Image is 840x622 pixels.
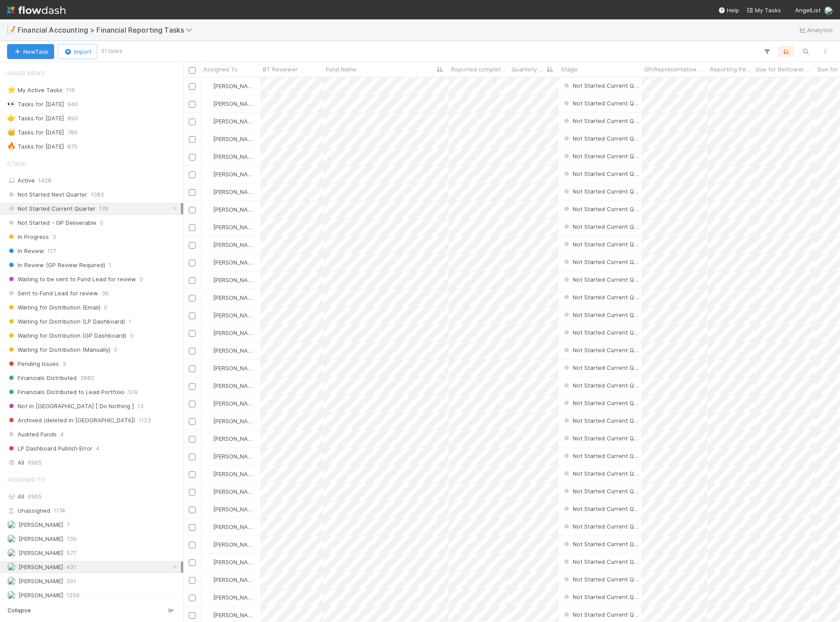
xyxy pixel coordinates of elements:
div: [PERSON_NAME] [204,487,256,496]
span: 116 [66,85,75,96]
span: 391 [66,576,76,587]
input: Toggle Row Selected [189,207,195,213]
span: Financials Distributed [7,372,77,384]
img: avatar_c7c7de23-09de-42ad-8e02-7981c37ee075.png [205,506,212,513]
input: Toggle Row Selected [189,136,195,143]
div: [PERSON_NAME] [204,223,256,231]
div: [PERSON_NAME] [204,187,256,196]
div: Not Started Current Quarter [562,275,641,284]
div: [PERSON_NAME] [204,346,256,355]
img: avatar_c7c7de23-09de-42ad-8e02-7981c37ee075.png [205,259,212,266]
div: [PERSON_NAME] [204,152,256,161]
div: Not Started Current Quarter [562,99,641,108]
span: 1428 [38,177,52,184]
span: [PERSON_NAME] [18,563,63,570]
span: 577 [66,548,76,559]
span: Waiting for Distribution (LP Dashboard) [7,316,125,327]
span: [PERSON_NAME] [213,100,258,107]
span: [PERSON_NAME] [213,294,258,301]
input: Toggle Row Selected [189,260,195,266]
input: Toggle Row Selected [189,119,195,125]
input: Toggle Row Selected [189,418,195,425]
span: Not in [GEOGRAPHIC_DATA] [ Do Nothing ] [7,401,134,412]
span: [PERSON_NAME] [213,347,258,354]
span: [PERSON_NAME] [213,223,258,231]
span: 875 [67,141,77,152]
div: [PERSON_NAME] [204,505,256,514]
span: Waiting for Distribution (Manually) [7,344,111,355]
span: In Review (GP Review Required) [7,260,105,271]
input: Toggle Row Selected [189,295,195,302]
input: Toggle Row Selected [189,330,195,337]
img: avatar_c7c7de23-09de-42ad-8e02-7981c37ee075.png [205,223,212,231]
span: [PERSON_NAME] [213,488,258,495]
div: [PERSON_NAME] [204,240,256,249]
input: Toggle Row Selected [189,524,195,531]
span: [PERSON_NAME] [213,594,258,601]
span: [PERSON_NAME] [213,329,258,336]
span: [PERSON_NAME] [213,435,258,442]
div: [PERSON_NAME] [204,311,256,320]
span: Not Started Current Quarter [562,170,651,177]
div: Not Started Current Quarter [562,346,641,354]
img: avatar_c7c7de23-09de-42ad-8e02-7981c37ee075.png [205,435,212,442]
input: Toggle Row Selected [189,577,195,584]
input: Toggle Row Selected [189,383,195,390]
span: 0 [100,217,103,228]
span: Archived (deleted in [GEOGRAPHIC_DATA]) [7,415,135,426]
img: avatar_c7c7de23-09de-42ad-8e02-7981c37ee075.png [205,312,212,319]
input: Toggle Row Selected [189,154,195,160]
span: Not Started Current Quarter [562,558,651,565]
span: 0 [104,302,107,313]
input: Toggle Row Selected [189,612,195,619]
img: avatar_c7c7de23-09de-42ad-8e02-7981c37ee075.png [205,488,212,495]
div: [PERSON_NAME] [204,258,256,267]
span: 0 [114,344,118,355]
input: Toggle All Rows Selected [189,67,195,74]
div: Not Started Current Quarter [562,310,641,319]
div: [PERSON_NAME] [204,593,256,602]
span: 6965 [28,493,42,500]
button: Import [58,44,97,59]
div: Not Started Current Quarter [562,222,641,231]
img: avatar_c7c7de23-09de-42ad-8e02-7981c37ee075.png [205,470,212,477]
img: avatar_c7c7de23-09de-42ad-8e02-7981c37ee075.png [205,206,212,213]
span: Not Started Current Quarter [562,117,651,124]
span: Assigned To [7,471,45,488]
span: BT Reviewer [263,65,298,74]
div: [PERSON_NAME] [204,399,256,408]
span: LP Dashboard Publish Error [7,443,92,454]
span: [PERSON_NAME] [213,82,258,89]
span: [PERSON_NAME] [213,576,258,583]
img: avatar_c7c7de23-09de-42ad-8e02-7981c37ee075.png [205,241,212,248]
span: Not Started Current Quarter [562,611,651,618]
div: Not Started Current Quarter [562,575,641,584]
input: Toggle Row Selected [189,101,195,108]
div: Not Started Current Quarter [562,487,641,495]
img: avatar_030f5503-c087-43c2-95d1-dd8963b2926c.png [7,548,16,557]
div: My Active Tasks [7,85,63,96]
span: [PERSON_NAME] [213,417,258,425]
span: Not Started Current Quarter [562,258,651,265]
span: Waiting for Distribution (GP Dashboard) [7,330,126,341]
span: Not Started Current Quarter [562,294,651,301]
div: [PERSON_NAME] [204,381,256,390]
img: avatar_c7c7de23-09de-42ad-8e02-7981c37ee075.png [205,365,212,372]
span: [PERSON_NAME] [213,153,258,160]
span: [PERSON_NAME] [213,206,258,213]
img: avatar_c7c7de23-09de-42ad-8e02-7981c37ee075.png [205,171,212,178]
span: 1123 [139,415,151,426]
div: [PERSON_NAME] [204,117,256,126]
span: Not Started Next Quarter [7,189,87,200]
span: [PERSON_NAME] [213,259,258,266]
div: Not Started Current Quarter [562,540,641,548]
input: Toggle Row Selected [189,436,195,443]
img: avatar_c7c7de23-09de-42ad-8e02-7981c37ee075.png [205,541,212,548]
span: [PERSON_NAME] [18,535,63,542]
span: Sent to Fund Lead for review [7,288,98,299]
div: Not Started Current Quarter [562,363,641,372]
img: avatar_c7c7de23-09de-42ad-8e02-7981c37ee075.png [205,294,212,301]
input: Toggle Row Selected [189,559,195,566]
img: avatar_c7c7de23-09de-42ad-8e02-7981c37ee075.png [205,82,212,89]
button: NewTask [7,44,54,59]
